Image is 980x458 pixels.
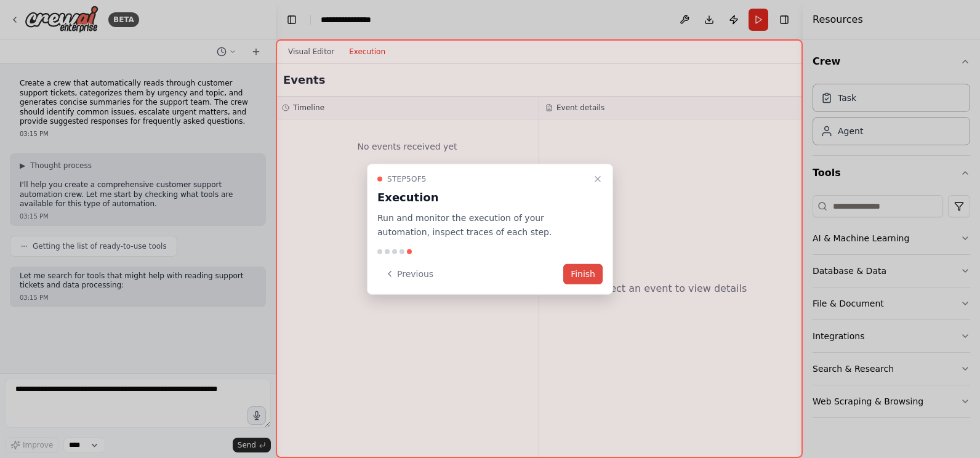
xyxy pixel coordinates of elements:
[377,263,441,284] button: Previous
[590,172,605,187] button: Close walkthrough
[387,174,427,184] span: Step 5 of 5
[377,189,588,206] h3: Execution
[377,211,588,239] p: Run and monitor the execution of your automation, inspect traces of each step.
[563,263,603,284] button: Finish
[283,11,300,28] button: Hide left sidebar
